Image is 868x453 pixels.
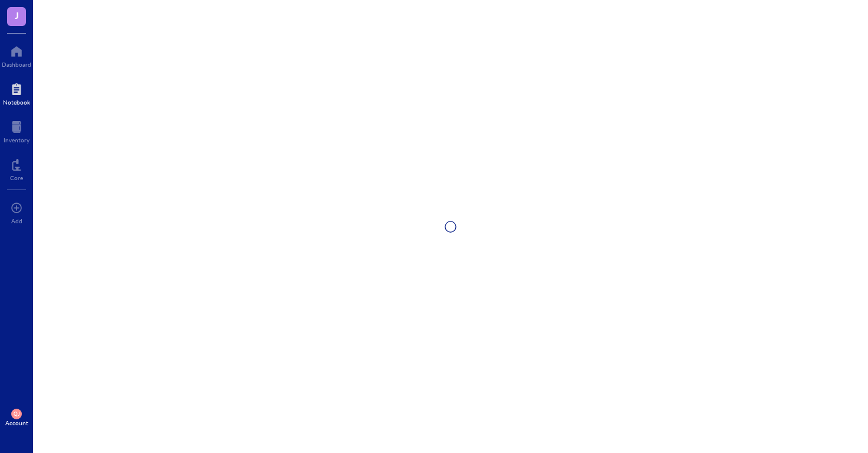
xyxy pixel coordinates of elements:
[5,419,28,426] div: Account
[15,8,19,22] span: J
[2,61,31,68] div: Dashboard
[10,174,23,181] div: Core
[11,217,22,224] div: Add
[3,99,30,106] div: Notebook
[3,80,30,106] a: Notebook
[4,118,30,144] a: Inventory
[10,155,23,181] a: Core
[2,42,31,68] a: Dashboard
[14,411,19,417] span: QJ
[4,136,30,144] div: Inventory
